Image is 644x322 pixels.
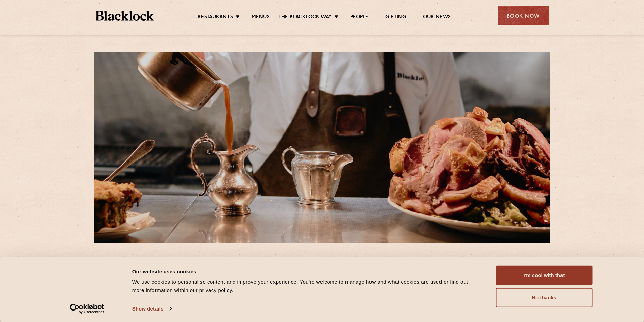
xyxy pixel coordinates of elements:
[132,278,481,294] div: We use cookies to personalise content and improve your experience. You're welcome to manage how a...
[252,14,270,21] a: Menus
[496,266,593,285] button: I'm cool with that
[278,14,332,21] a: The Blacklock Way
[496,288,593,307] button: No thanks
[96,11,154,21] img: BL_Textured_Logo-footer-cropped.svg
[498,6,549,25] div: Book Now
[132,304,171,314] a: Show details
[423,14,451,21] a: Our News
[198,14,233,21] a: Restaurants
[132,267,481,275] div: Our website uses cookies
[385,14,406,21] a: Gifting
[350,14,368,21] a: People
[57,304,117,314] a: Usercentrics Cookiebot - opens in a new window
